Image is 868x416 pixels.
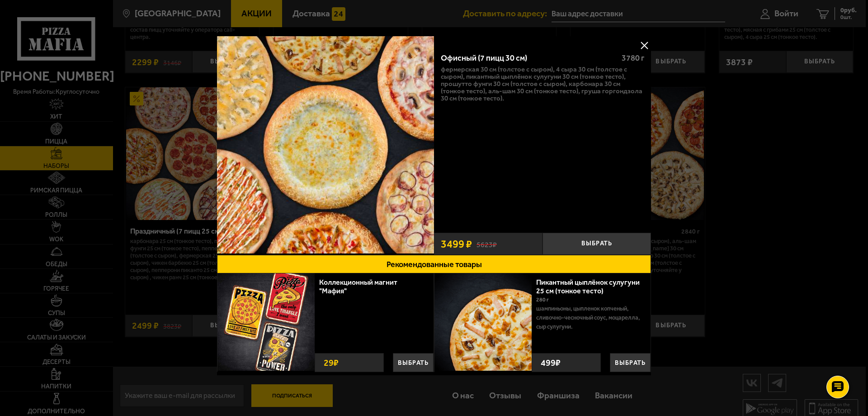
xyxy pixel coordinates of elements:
[441,53,614,63] div: Офисный (7 пицц 30 см)
[319,278,397,295] a: Коллекционный магнит "Мафия"
[217,36,434,253] img: Офисный (7 пицц 30 см)
[610,353,651,372] button: Выбрать
[538,354,563,372] strong: 499 ₽
[476,239,497,249] s: 5623 ₽
[441,66,644,102] p: Фермерская 30 см (толстое с сыром), 4 сыра 30 см (толстое с сыром), Пикантный цыплёнок сулугуни 3...
[321,354,341,372] strong: 29 ₽
[393,353,434,372] button: Выбрать
[536,278,640,295] a: Пикантный цыплёнок сулугуни 25 см (тонкое тесто)
[542,233,651,255] button: Выбрать
[441,239,472,249] span: 3499 ₽
[536,296,549,303] span: 280 г
[217,36,434,255] a: Офисный (7 пицц 30 см)
[217,255,651,273] button: Рекомендованные товары
[622,53,644,63] span: 3780 г
[536,304,644,331] p: шампиньоны, цыпленок копченый, сливочно-чесночный соус, моцарелла, сыр сулугуни.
